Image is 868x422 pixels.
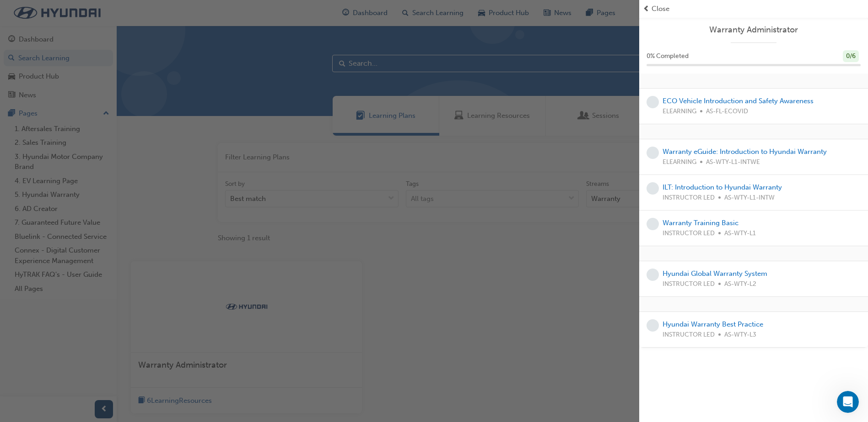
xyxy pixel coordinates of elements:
a: Hyundai Warranty Best Practice [663,320,763,328]
span: AS-WTY-L1 [724,228,756,239]
span: learningRecordVerb_NONE-icon [647,269,659,281]
span: learningRecordVerb_NONE-icon [647,319,659,332]
span: AS-WTY-L1-INTWE [706,157,760,168]
span: learningRecordVerb_NONE-icon [647,96,659,108]
span: learningRecordVerb_NONE-icon [647,147,659,159]
a: Warranty Administrator [647,25,861,35]
a: Warranty eGuide: Introduction to Hyundai Warranty [663,148,827,156]
a: Warranty Training Basic [663,219,739,227]
a: Hyundai Global Warranty System [663,269,767,278]
span: INSTRUCTOR LED [663,193,715,203]
iframe: Intercom live chat [837,391,859,413]
span: ELEARNING [663,106,696,117]
span: Close [652,4,669,14]
button: prev-iconClose [643,4,864,14]
span: AS-FL-ECOVID [706,106,748,117]
span: INSTRUCTOR LED [663,279,715,290]
span: AS-WTY-L2 [724,279,756,290]
span: AS-WTY-L1-INTW [724,193,775,203]
a: ILT: Introduction to Hyundai Warranty [663,183,782,191]
div: 0 / 6 [843,50,859,63]
span: ELEARNING [663,157,696,168]
span: 0 % Completed [647,51,689,62]
span: INSTRUCTOR LED [663,228,715,239]
a: ECO Vehicle Introduction and Safety Awareness [663,97,814,105]
span: prev-icon [643,4,650,14]
span: learningRecordVerb_NONE-icon [647,182,659,195]
span: AS-WTY-L3 [724,330,756,340]
span: INSTRUCTOR LED [663,330,715,340]
span: learningRecordVerb_NONE-icon [647,218,659,230]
